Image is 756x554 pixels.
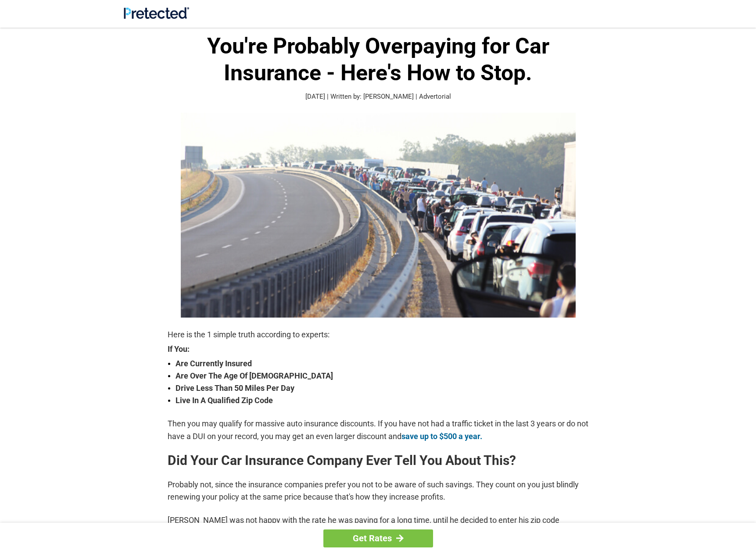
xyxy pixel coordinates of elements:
a: Get Rates [323,529,433,547]
a: save up to $500 a year. [401,432,482,441]
a: Site Logo [124,12,189,21]
p: Then you may qualify for massive auto insurance discounts. If you have not had a traffic ticket i... [168,418,589,442]
strong: If You: [168,345,589,353]
strong: Live In A Qualified Zip Code [176,394,589,407]
p: Here is the 1 simple truth according to experts: [168,329,589,341]
strong: Are Over The Age Of [DEMOGRAPHIC_DATA] [176,370,589,382]
strong: Drive Less Than 50 Miles Per Day [176,382,589,394]
strong: Are Currently Insured [176,357,589,370]
h1: You're Probably Overpaying for Car Insurance - Here's How to Stop. [168,33,589,86]
img: Site Logo [124,7,189,19]
p: Probably not, since the insurance companies prefer you not to be aware of such savings. They coun... [168,479,589,503]
h2: Did Your Car Insurance Company Ever Tell You About This? [168,454,589,468]
p: [PERSON_NAME] was not happy with the rate he was paying for a long time, until he decided to ente... [168,514,589,539]
p: [DATE] | Written by: [PERSON_NAME] | Advertorial [168,92,589,102]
